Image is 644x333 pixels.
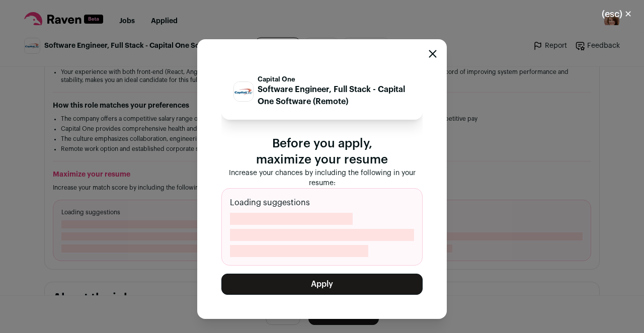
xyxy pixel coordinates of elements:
[221,168,423,188] p: Increase your chances by including the following in your resume:
[221,136,423,168] p: Before you apply, maximize your resume
[221,188,423,266] div: Loading suggestions
[258,84,411,108] p: Software Engineer, Full Stack - Capital One Software (Remote)
[234,82,253,101] img: 24b4cd1a14005e1eb0453b1a75ab48f7ab5ae425408ff78ab99c55fada566dcb.jpg
[590,3,644,25] button: Close modal
[221,274,423,295] button: Apply
[429,50,437,58] button: Close modal
[258,75,411,84] p: Capital One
